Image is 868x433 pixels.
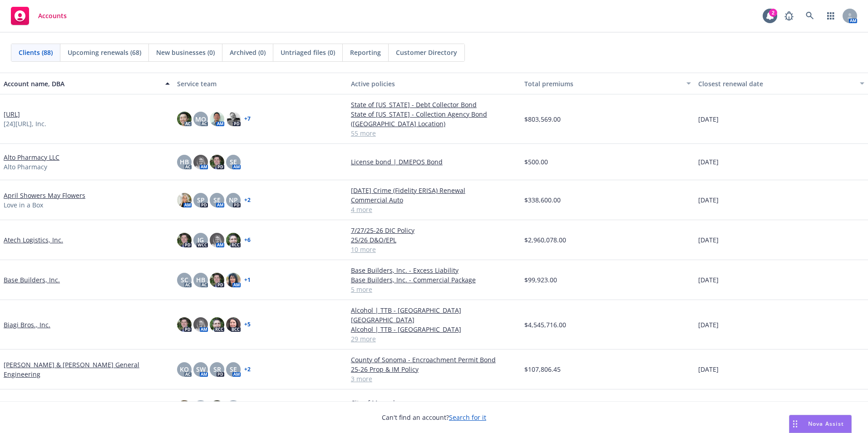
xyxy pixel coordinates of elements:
[244,322,251,327] a: + 5
[801,7,819,25] a: Search
[698,195,719,205] span: [DATE]
[351,305,517,325] a: Alcohol | TTB - [GEOGRAPHIC_DATA] [GEOGRAPHIC_DATA]
[226,112,241,126] img: photo
[4,360,170,379] a: [PERSON_NAME] & [PERSON_NAME] General Engineering
[213,195,221,205] span: SE
[524,320,566,330] span: $4,545,716.00
[524,364,561,374] span: $107,806.45
[698,364,719,374] span: [DATE]
[698,79,854,89] div: Closest renewal date
[808,420,844,428] span: Nova Assist
[351,186,517,195] a: [DATE] Crime (Fidelity ERISA) Renewal
[4,109,20,119] a: [URL]
[396,48,457,57] span: Customer Directory
[210,233,224,247] img: photo
[4,79,160,89] div: Account name, DBA
[4,153,59,162] a: Alto Pharmacy LLC
[210,317,224,332] img: photo
[244,367,251,372] a: + 2
[180,364,189,374] span: KO
[193,317,208,332] img: photo
[351,245,517,254] a: 10 more
[449,413,486,422] a: Search for it
[351,226,517,235] a: 7/27/25-26 DIC Policy
[524,235,566,245] span: $2,960,078.00
[226,273,241,287] img: photo
[524,79,681,89] div: Total premiums
[244,277,251,283] a: + 1
[173,73,347,94] button: Service team
[177,112,192,126] img: photo
[524,275,557,285] span: $99,923.00
[698,275,719,285] span: [DATE]
[177,317,192,332] img: photo
[822,7,840,25] a: Switch app
[347,73,521,94] button: Active policies
[195,114,206,124] span: MQ
[351,128,517,138] a: 55 more
[226,317,241,332] img: photo
[196,275,205,285] span: HB
[698,157,719,167] span: [DATE]
[4,191,85,200] a: April Showers May Flowers
[181,275,188,285] span: SC
[4,200,43,210] span: Love in a Box
[351,334,517,344] a: 29 more
[177,79,343,89] div: Service team
[196,364,206,374] span: SW
[351,100,517,109] a: State of [US_STATE] - Debt Collector Bond
[244,197,251,203] a: + 2
[4,320,50,330] a: Biagi Bros., Inc.
[213,364,221,374] span: SR
[698,235,719,245] span: [DATE]
[351,79,517,89] div: Active policies
[351,195,517,205] a: Commercial Auto
[210,273,224,287] img: photo
[698,320,719,330] span: [DATE]
[156,48,215,57] span: New businesses (0)
[177,233,192,247] img: photo
[281,48,335,57] span: Untriaged files (0)
[7,3,70,29] a: Accounts
[789,415,801,433] div: Drag to move
[351,325,517,334] a: Alcohol | TTB - [GEOGRAPHIC_DATA]
[210,155,224,169] img: photo
[351,157,517,167] a: License bond | DMEPOS Bond
[351,275,517,285] a: Base Builders, Inc. - Commercial Package
[524,114,561,124] span: $803,569.00
[698,114,719,124] span: [DATE]
[695,73,868,94] button: Closest renewal date
[244,237,251,243] a: + 6
[524,157,548,167] span: $500.00
[210,400,224,415] img: photo
[780,7,798,25] a: Report a Bug
[230,48,266,57] span: Archived (0)
[351,235,517,245] a: 25/26 D&O/EPL
[193,155,208,169] img: photo
[351,364,517,374] a: 25-26 Prop & IM Policy
[351,355,517,364] a: County of Sonoma - Encroachment Permit Bond
[230,157,237,167] span: SE
[197,195,205,205] span: SP
[244,116,251,122] a: + 7
[350,48,381,57] span: Reporting
[4,119,46,128] span: [24][URL], Inc.
[197,235,204,245] span: JG
[226,233,241,247] img: photo
[4,235,63,245] a: Atech Logistics, Inc.
[351,205,517,214] a: 4 more
[177,400,192,415] img: photo
[230,364,237,374] span: SE
[68,48,141,57] span: Upcoming renewals (68)
[351,398,517,408] a: City of Merced
[38,12,67,20] span: Accounts
[229,195,238,205] span: NP
[789,415,852,433] button: Nova Assist
[351,109,517,128] a: State of [US_STATE] - Collection Agency Bond ([GEOGRAPHIC_DATA] Location)
[180,157,189,167] span: HB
